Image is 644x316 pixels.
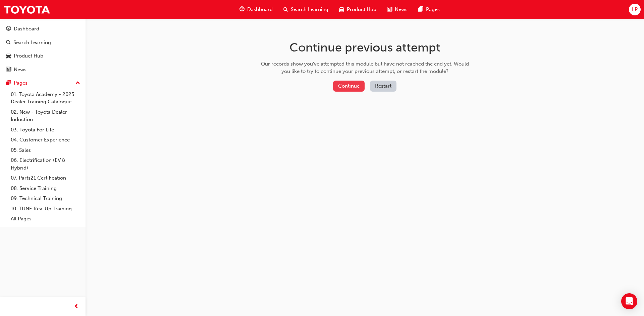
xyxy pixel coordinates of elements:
a: 03. Toyota For Life [8,125,83,135]
div: Our records show you've attempted this module but have not reached the end yet. Would you like to... [259,60,471,75]
span: pages-icon [418,5,423,14]
div: Product Hub [14,52,43,60]
span: News [395,6,408,13]
a: 04. Customer Experience [8,135,83,145]
button: DashboardSearch LearningProduct HubNews [3,21,83,77]
span: search-icon [6,40,11,46]
div: Open Intercom Messenger [621,293,637,309]
div: Search Learning [13,39,51,46]
div: Dashboard [14,25,39,33]
span: LP [632,6,638,13]
span: guage-icon [6,26,11,32]
a: pages-iconPages [413,3,445,16]
button: LP [629,4,641,15]
span: Dashboard [247,6,273,13]
a: search-iconSearch Learning [278,3,334,16]
span: Product Hub [347,6,376,13]
a: 07. Parts21 Certification [8,173,83,183]
a: Dashboard [3,23,83,35]
a: 06. Electrification (EV & Hybrid) [8,155,83,173]
a: 05. Sales [8,145,83,155]
a: News [3,64,83,76]
span: prev-icon [74,303,79,311]
span: search-icon [283,5,288,14]
a: car-iconProduct Hub [334,3,382,16]
button: Continue [333,81,365,92]
span: Pages [426,6,440,13]
span: news-icon [387,5,392,14]
span: news-icon [6,67,11,73]
a: Search Learning [3,36,83,49]
span: car-icon [339,5,344,14]
h1: Continue previous attempt [259,40,471,55]
button: Restart [370,81,396,92]
div: News [14,66,26,74]
button: Pages [3,77,83,89]
a: Product Hub [3,50,83,62]
a: 09. Technical Training [8,193,83,204]
span: car-icon [6,53,11,59]
span: guage-icon [239,5,245,14]
a: 02. New - Toyota Dealer Induction [8,107,83,125]
a: news-iconNews [382,3,413,16]
a: All Pages [8,214,83,224]
img: Trak [3,2,50,17]
a: 01. Toyota Academy - 2025 Dealer Training Catalogue [8,89,83,107]
span: Search Learning [291,6,328,13]
div: Pages [14,79,28,87]
a: 08. Service Training [8,183,83,194]
a: 10. TUNE Rev-Up Training [8,204,83,214]
span: pages-icon [6,80,11,86]
a: guage-iconDashboard [234,3,278,16]
span: up-icon [75,79,80,88]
